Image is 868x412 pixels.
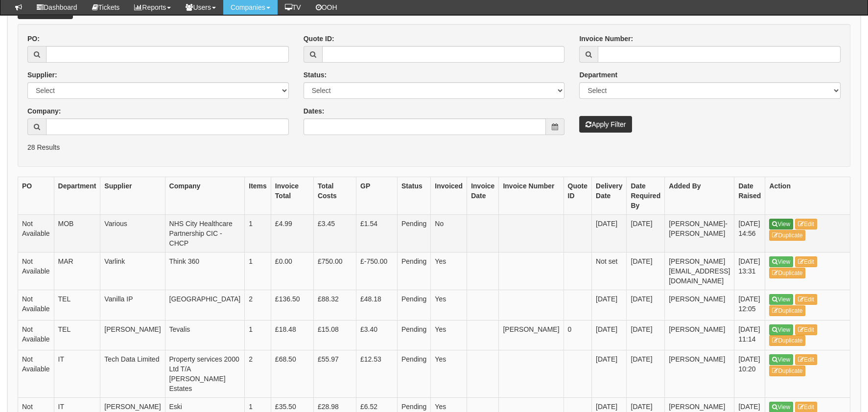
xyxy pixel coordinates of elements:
[165,214,245,252] td: NHS City Healthcare Partnership CIC - CHCP
[431,320,467,350] td: Yes
[245,214,271,252] td: 1
[304,34,334,44] label: Quote ID:
[431,177,467,214] th: Invoiced
[313,350,356,398] td: £55.97
[100,350,165,398] td: Tech Data Limited
[734,252,765,290] td: [DATE] 13:31
[397,252,430,290] td: Pending
[100,214,165,252] td: Various
[467,177,499,214] th: Invoice Date
[769,256,793,267] a: View
[27,106,61,116] label: Company:
[591,290,626,320] td: [DATE]
[627,350,665,398] td: [DATE]
[245,177,271,214] th: Items
[591,177,626,214] th: Delivery Date
[271,350,313,398] td: £68.50
[165,177,245,214] th: Company
[397,290,430,320] td: Pending
[165,252,245,290] td: Think 360
[313,214,356,252] td: £3.45
[499,177,563,214] th: Invoice Number
[431,252,467,290] td: Yes
[627,290,665,320] td: [DATE]
[795,324,817,335] a: Edit
[734,350,765,398] td: [DATE] 10:20
[563,177,591,214] th: Quote ID
[769,335,805,346] a: Duplicate
[27,70,57,80] label: Supplier:
[765,177,850,214] th: Action
[397,214,430,252] td: Pending
[356,252,397,290] td: £-750.00
[499,320,563,350] td: [PERSON_NAME]
[304,106,325,116] label: Dates:
[356,290,397,320] td: £48.18
[431,214,467,252] td: No
[431,290,467,320] td: Yes
[795,219,817,229] a: Edit
[18,252,54,290] td: Not Available
[769,354,793,365] a: View
[18,320,54,350] td: Not Available
[627,320,665,350] td: [DATE]
[431,350,467,398] td: Yes
[313,252,356,290] td: £750.00
[27,142,841,152] p: 28 Results
[397,177,430,214] th: Status
[245,252,271,290] td: 1
[734,177,765,214] th: Date Raised
[397,320,430,350] td: Pending
[665,252,734,290] td: [PERSON_NAME][EMAIL_ADDRESS][DOMAIN_NAME]
[769,219,793,229] a: View
[665,350,734,398] td: [PERSON_NAME]
[579,34,633,44] label: Invoice Number:
[627,177,665,214] th: Date Required By
[734,320,765,350] td: [DATE] 11:14
[627,252,665,290] td: [DATE]
[271,320,313,350] td: £18.48
[769,305,805,316] a: Duplicate
[245,350,271,398] td: 2
[579,116,632,133] button: Apply Filter
[579,70,617,80] label: Department
[313,290,356,320] td: £88.32
[165,320,245,350] td: Tevalis
[27,34,40,44] label: PO:
[18,214,54,252] td: Not Available
[795,354,817,365] a: Edit
[591,320,626,350] td: [DATE]
[397,350,430,398] td: Pending
[769,268,805,278] a: Duplicate
[769,230,805,241] a: Duplicate
[18,350,54,398] td: Not Available
[100,290,165,320] td: Vanilla IP
[795,294,817,305] a: Edit
[313,320,356,350] td: £15.08
[271,252,313,290] td: £0.00
[356,350,397,398] td: £12.53
[356,320,397,350] td: £3.40
[769,294,793,305] a: View
[591,214,626,252] td: [DATE]
[591,350,626,398] td: [DATE]
[271,177,313,214] th: Invoice Total
[665,320,734,350] td: [PERSON_NAME]
[54,290,100,320] td: TEL
[245,320,271,350] td: 1
[591,252,626,290] td: Not set
[734,290,765,320] td: [DATE] 12:05
[356,214,397,252] td: £1.54
[313,177,356,214] th: Total Costs
[665,214,734,252] td: [PERSON_NAME]-[PERSON_NAME]
[769,324,793,335] a: View
[769,366,805,376] a: Duplicate
[54,177,100,214] th: Department
[54,214,100,252] td: MOB
[100,320,165,350] td: [PERSON_NAME]
[563,320,591,350] td: 0
[100,177,165,214] th: Supplier
[165,350,245,398] td: Property services 2000 Ltd T/A [PERSON_NAME] Estates
[18,177,54,214] th: PO
[356,177,397,214] th: GP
